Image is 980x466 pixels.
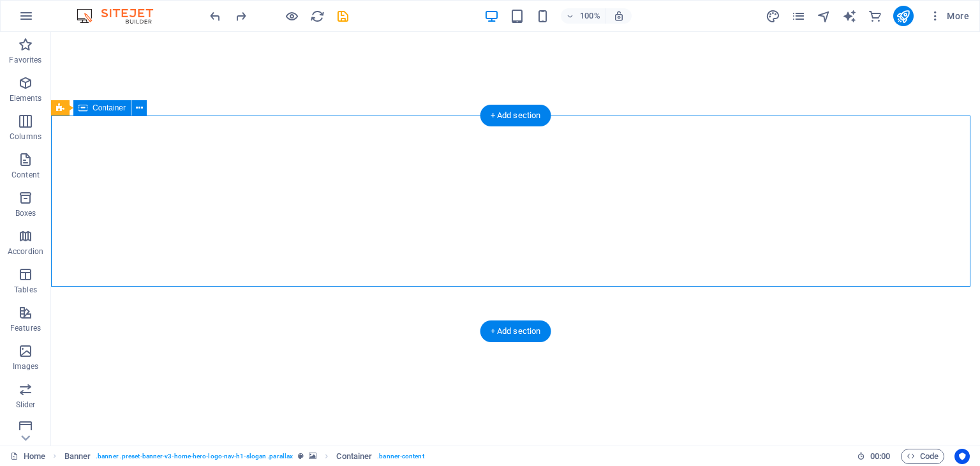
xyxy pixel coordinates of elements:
span: More [929,10,969,22]
span: Click to select. Double-click to edit [336,449,372,464]
p: Features [10,323,41,333]
span: : [879,451,881,461]
div: + Add section [480,105,551,126]
span: 00 00 [870,449,890,464]
p: Images [13,361,39,372]
i: Commerce [868,9,882,24]
i: This element contains a background [309,453,316,460]
p: Boxes [15,208,36,218]
i: Undo: Edit headline (Ctrl+Z) [208,9,223,24]
button: design [766,8,781,24]
img: Editor Logo [73,8,169,24]
button: save [335,8,350,24]
button: Code [901,449,944,464]
p: Columns [10,132,41,142]
i: Redo: Move elements (Ctrl+Y, ⌘+Y) [234,9,248,24]
button: navigator [817,8,832,24]
i: AI Writer [842,9,857,24]
i: Save (Ctrl+S) [336,9,350,24]
p: Slider [16,400,36,410]
i: Navigator [817,9,831,24]
button: 100% [561,8,606,24]
button: reload [309,8,325,24]
button: More [924,6,974,26]
i: This element is a customizable preset [298,453,304,460]
button: publish [893,6,914,26]
span: . banner-content [377,449,424,464]
nav: breadcrumb [64,449,424,464]
i: Pages (Ctrl+Alt+S) [791,9,806,24]
i: Reload page [310,9,325,24]
span: Click to select. Double-click to edit [64,449,91,464]
p: Favorites [9,55,41,65]
p: Tables [14,285,37,295]
h6: Session time [857,449,891,464]
span: Code [907,449,939,464]
button: commerce [868,8,883,24]
span: Container [93,104,126,112]
p: Elements [10,93,42,103]
h6: 100% [580,8,600,24]
i: On resize automatically adjust zoom level to fit chosen device. [613,10,625,22]
p: Content [11,170,40,180]
i: Design (Ctrl+Alt+Y) [766,9,780,24]
button: redo [233,8,248,24]
button: Usercentrics [954,449,970,464]
button: text_generator [842,8,857,24]
p: Accordion [8,246,43,257]
a: Click to cancel selection. Double-click to open Pages [10,449,45,464]
button: undo [207,8,223,24]
div: + Add section [480,320,551,342]
span: . banner .preset-banner-v3-home-hero-logo-nav-h1-slogan .parallax [96,449,293,464]
button: pages [791,8,806,24]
